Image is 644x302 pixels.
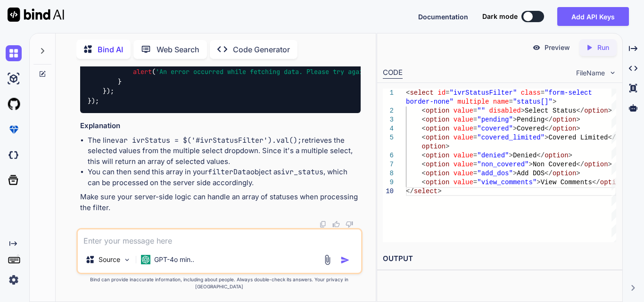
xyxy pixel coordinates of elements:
[438,89,446,97] span: id
[473,116,477,123] span: =
[422,170,426,177] span: <
[426,116,449,123] span: option
[592,179,600,186] span: </
[422,179,426,186] span: <
[426,170,449,177] span: option
[76,276,363,290] p: Bind can provide inaccurate information, including about people. Always double-check its answers....
[446,143,449,150] span: >
[489,107,521,114] span: disabled
[473,107,477,114] span: =
[477,107,485,114] span: ""
[123,256,131,264] img: Pick Models
[383,124,394,133] div: 4
[383,115,394,124] div: 3
[426,125,449,132] span: option
[545,134,548,141] span: >
[208,167,250,177] code: filterData
[6,96,22,112] img: githubLight
[473,179,477,186] span: =
[513,170,517,177] span: >
[281,167,323,177] code: ivr_status
[576,170,580,177] span: >
[600,179,624,186] span: option
[6,272,22,288] img: settings
[576,68,605,78] span: FileName
[438,188,441,195] span: >
[545,125,553,132] span: </
[454,125,473,132] span: value
[156,68,374,76] span: 'An error occurred while fetching data. Please try again.'
[608,107,612,114] span: >
[422,161,426,168] span: <
[426,179,449,186] span: option
[422,125,426,132] span: <
[477,134,545,141] span: "covered_limited"
[454,134,473,141] span: value
[332,220,340,228] img: like
[584,107,608,114] span: option
[88,135,361,167] li: The line retrieves the selected values from the multiple select dropdown. Since it's a multiple s...
[8,8,64,22] img: Bind AI
[473,152,477,159] span: =
[477,161,528,168] span: "non_covered"
[576,125,580,132] span: >
[99,255,120,264] p: Source
[115,136,302,145] code: var ivrStatus = $('#ivrStatusFilter').val();
[80,192,361,213] p: Make sure your server-side logic can handle an array of statuses when processing the filter.
[422,134,426,141] span: <
[553,116,576,123] span: option
[533,161,576,168] span: Non Covered
[597,43,609,52] p: Run
[88,167,361,188] li: You can then send this array in your object as , which can be processed on the server side accord...
[454,161,473,168] span: value
[457,98,489,106] span: multiple
[553,98,556,106] span: >
[576,116,580,123] span: >
[383,106,394,115] div: 2
[383,67,403,79] div: CODE
[473,125,477,132] span: =
[608,134,616,141] span: </
[545,116,553,123] span: </
[553,170,576,177] span: option
[6,122,22,138] img: premium
[406,89,410,97] span: <
[426,134,449,141] span: option
[473,134,477,141] span: =
[449,89,517,97] span: "ivrStatusFilter"
[454,179,473,186] span: value
[426,152,449,159] span: option
[6,45,22,61] img: chat
[6,71,22,87] img: ai-studio
[410,89,433,97] span: select
[383,160,394,169] div: 7
[422,107,426,114] span: <
[422,143,446,150] span: option
[414,188,438,195] span: select
[80,121,361,131] h3: Explanation
[557,7,629,26] button: Add API Keys
[422,116,426,123] span: <
[525,107,576,114] span: Select Status
[454,170,473,177] span: value
[532,43,541,52] img: preview
[545,89,592,97] span: "form-select
[545,170,553,177] span: </
[473,170,477,177] span: =
[537,179,540,186] span: >
[406,188,414,195] span: </
[477,170,513,177] span: "add_dos"
[553,125,576,132] span: option
[377,248,622,270] h2: OUTPUT
[6,147,22,163] img: darkCloudIdeIcon
[233,44,290,55] p: Code Generator
[383,89,394,98] div: 1
[609,69,617,77] img: chevron down
[473,161,477,168] span: =
[446,89,449,97] span: =
[133,68,152,76] span: alert
[426,107,449,114] span: option
[545,43,570,52] p: Preview
[383,151,394,160] div: 6
[541,89,545,97] span: =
